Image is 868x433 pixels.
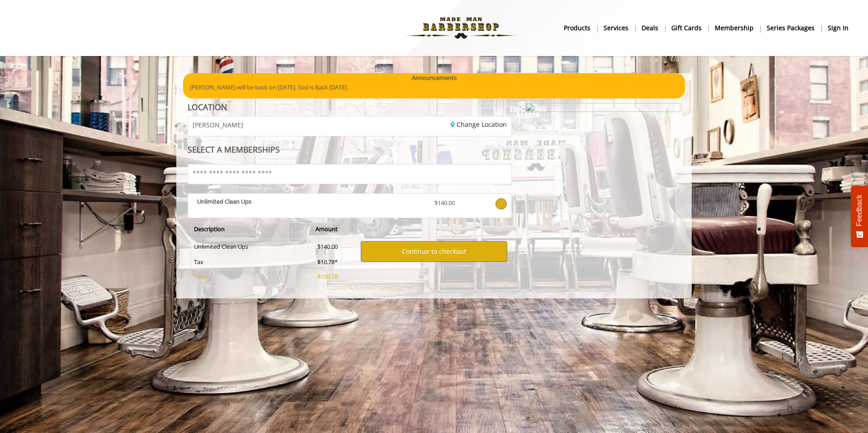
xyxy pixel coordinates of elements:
[294,273,338,279] p: $150.78
[197,197,251,205] b: Unlimited Clean Ups
[399,3,523,53] img: Made Man Barbershop logo
[434,198,474,208] p: $140.00
[715,23,754,33] b: Membership
[851,186,868,247] button: Feedback - Show survey
[316,225,338,233] b: Amount
[557,21,597,34] a: Productsproducts
[642,23,658,33] b: Deals
[190,83,678,92] p: [PERSON_NAME] will be back on [DATE]. Sod is Back [DATE].
[760,21,821,34] a: Series packagesSeries packages
[292,254,341,270] td: $10.78*
[604,23,628,33] b: Services
[597,21,635,34] a: ServicesServices
[767,23,815,33] b: Series packages
[188,145,280,154] label: SELECT A MEMBERSHIPS
[564,23,590,33] b: products
[855,195,863,226] span: Feedback
[671,23,702,33] b: gift cards
[665,21,708,34] a: Gift cardsgift cards
[194,225,225,233] b: Description
[821,21,855,34] a: sign insign in
[451,120,507,129] a: Change Location
[828,23,849,33] b: sign in
[412,73,457,83] b: Announcements
[193,121,243,128] span: [PERSON_NAME]
[191,239,291,255] td: Unlimited Clean Ups
[188,102,227,112] b: LOCATION
[191,254,291,270] td: Tax
[361,241,507,262] button: Continue to checkout
[635,21,665,34] a: DealsDeals
[292,239,341,255] td: $140.00
[194,273,288,279] p: Total
[190,198,428,214] div: Unlimited Clean Ups
[708,21,760,34] a: MembershipMembership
